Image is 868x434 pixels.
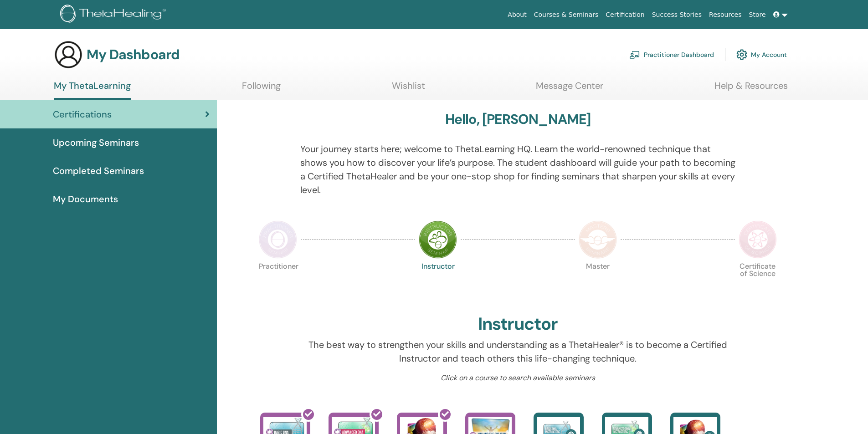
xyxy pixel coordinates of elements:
[259,220,297,259] img: Practitioner
[504,6,530,23] a: About
[53,192,118,206] span: My Documents
[419,220,457,259] img: Instructor
[714,80,788,98] a: Help & Resources
[419,263,457,301] p: Instructor
[629,45,714,65] a: Practitioner Dashboard
[745,6,770,23] a: Store
[53,136,139,149] span: Upcoming Seminars
[530,6,602,23] a: Courses & Seminars
[87,46,180,63] h3: My Dashboard
[445,111,591,128] h3: Hello, [PERSON_NAME]
[705,6,745,23] a: Resources
[53,107,112,121] span: Certifications
[602,6,648,23] a: Certification
[478,314,558,335] h2: Instructor
[739,263,777,301] p: Certificate of Science
[579,220,617,259] img: Master
[736,47,747,62] img: cog.svg
[242,80,281,98] a: Following
[648,6,705,23] a: Success Stories
[536,80,603,98] a: Message Center
[60,5,169,25] img: logo.png
[300,142,735,197] p: Your journey starts here; welcome to ThetaLearning HQ. Learn the world-renowned technique that sh...
[53,164,144,178] span: Completed Seminars
[259,263,297,301] p: Practitioner
[392,80,425,98] a: Wishlist
[54,80,131,100] a: My ThetaLearning
[579,263,617,301] p: Master
[736,45,787,65] a: My Account
[629,51,640,59] img: chalkboard-teacher.svg
[300,338,735,365] p: The best way to strengthen your skills and understanding as a ThetaHealer® is to become a Certifi...
[739,220,777,259] img: Certificate of Science
[54,40,83,69] img: generic-user-icon.jpg
[300,373,735,383] p: Click on a course to search available seminars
